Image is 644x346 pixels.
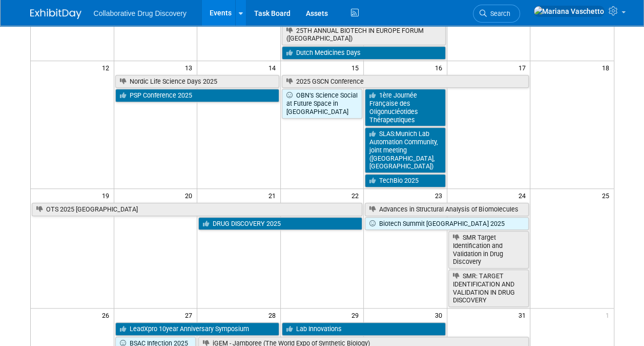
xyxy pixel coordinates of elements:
span: 17 [517,61,530,74]
a: DRUG DISCOVERY 2025 [198,217,362,230]
span: 19 [101,189,114,202]
a: OTS 2025 [GEOGRAPHIC_DATA] [32,203,363,216]
a: Lab Innovations [282,322,446,336]
span: 30 [434,309,447,321]
a: Search [473,5,520,23]
a: LeadXpro 10year Anniversary Symposium [115,322,279,336]
span: 24 [517,189,530,202]
span: 22 [350,189,363,202]
a: PSP Conference 2025 [115,89,279,102]
span: 15 [350,61,363,74]
a: 25TH ANNUAL BIOTECH IN EUROPE FORUM ([GEOGRAPHIC_DATA]) [282,24,446,45]
a: 2025 GSCN Conference [282,75,529,88]
span: 31 [517,309,530,321]
span: 12 [101,61,114,74]
a: Biotech Summit [GEOGRAPHIC_DATA] 2025 [365,217,529,230]
span: 16 [434,61,447,74]
span: 18 [601,61,614,74]
span: 28 [267,309,280,321]
a: TechBio 2025 [365,174,446,187]
img: Mariana Vaschetto [533,6,605,17]
span: Collaborative Drug Discovery [94,9,186,17]
img: ExhibitDay [30,9,81,19]
span: 25 [601,189,614,202]
a: Dutch Medicines Days [282,46,446,60]
a: OBN’s Science Social at Future Space in [GEOGRAPHIC_DATA] [282,89,363,118]
span: 23 [434,189,447,202]
a: SMR: TARGET IDENTIFICATION AND VALIDATION IN DRUG DISCOVERY [448,270,529,307]
span: 21 [267,189,280,202]
span: 20 [184,189,197,202]
a: Nordic Life Science Days 2025 [115,75,279,88]
a: SLAS:Munich Lab Automation Community, joint meeting ([GEOGRAPHIC_DATA], [GEOGRAPHIC_DATA]) [365,127,446,173]
span: Search [487,10,510,17]
span: 27 [184,309,197,321]
span: 29 [350,309,363,321]
span: 1 [605,309,614,321]
span: 14 [267,61,280,74]
a: SMR Target Identification and Validation in Drug Discovery [448,231,529,268]
span: 13 [184,61,197,74]
a: Advances in Structural Analysis of Biomolecules [365,203,529,216]
span: 26 [101,309,114,321]
a: 1ère Journée Française des Oligonucléotides Thérapeutiques [365,89,446,126]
